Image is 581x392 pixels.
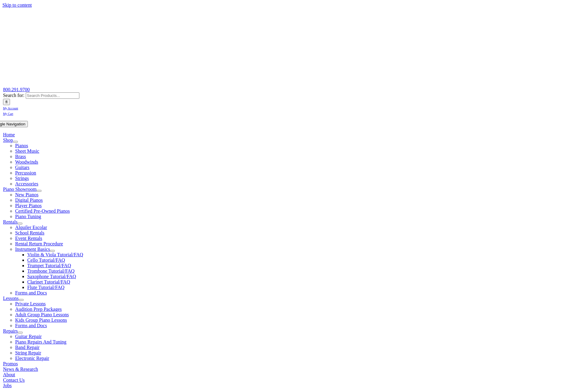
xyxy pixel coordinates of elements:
a: String Repair [15,350,41,355]
button: Open submenu of Repairs [18,332,23,334]
a: Forms and Docs [15,323,47,328]
span: My Account [3,107,18,110]
a: Percussion [15,170,36,175]
button: Open submenu of Rentals [18,223,22,224]
a: Rental Return Procedure [15,241,63,246]
a: Certified Pre-Owned Pianos [15,208,70,214]
button: Open submenu of Instrument Basics [50,250,55,252]
a: Pianos [15,143,28,148]
a: Piano Tuning [15,214,41,219]
a: Woodwinds [15,159,38,164]
a: Sheet Music [15,148,39,154]
a: Instrument Basics [15,247,50,252]
input: Search [3,99,10,105]
a: Saxophone Tutorial/FAQ [27,274,76,279]
button: Open submenu of Piano Showroom [37,190,41,192]
a: About [3,372,15,377]
button: Open submenu of Shop [13,141,18,143]
a: Skip to content [2,2,32,8]
a: Jobs [3,383,12,388]
a: Event Rentals [15,236,42,241]
a: Piano Showroom [3,187,37,192]
a: Audition Prep Packages [15,307,62,312]
a: Cello Tutorial/FAQ [27,257,65,263]
a: Rentals [3,219,18,224]
a: Flute Tutorial/FAQ [27,285,65,290]
a: Contact Us [3,377,25,383]
a: Forms and Docs [15,290,47,295]
span: Private Lessons [15,301,46,306]
span: Alquiler Escolar [15,225,47,230]
a: Clarinet Tutorial/FAQ [27,279,70,284]
a: Brass [15,154,26,159]
a: New Pianos [15,192,38,197]
a: Violin & Viola Tutorial/FAQ [27,252,83,257]
a: Repairs [3,328,18,334]
a: News & Research [3,367,38,372]
a: Accessories [15,181,38,186]
span: Shop [3,138,13,143]
a: Player Pianos [15,203,42,208]
input: Search Products... [26,92,79,99]
a: 800.291.9700 [3,87,30,92]
a: My Account [3,105,18,110]
a: Band Repair [15,345,39,350]
span: Search for: [3,93,25,98]
a: School Rentals [15,230,44,235]
a: Electronic Repair [15,356,49,361]
a: Guitar Repair [15,334,42,339]
a: Promos [3,361,18,366]
a: Trumpet Tutorial/FAQ [27,263,71,268]
button: Open submenu of Lessons [19,299,24,301]
a: My Cart [3,111,13,116]
a: Piano Repairs And Tuning [15,339,66,344]
span: My Cart [3,112,13,115]
a: Trombone Tutorial/FAQ [27,268,75,274]
a: Lessons [3,296,19,301]
a: Strings [15,176,29,181]
a: Guitars [15,165,29,170]
a: Home [3,132,15,137]
a: Adult Group Piano Lessons [15,312,69,317]
span: Kids Group Piano Lessons [15,317,67,323]
a: Digital Pianos [15,198,43,203]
